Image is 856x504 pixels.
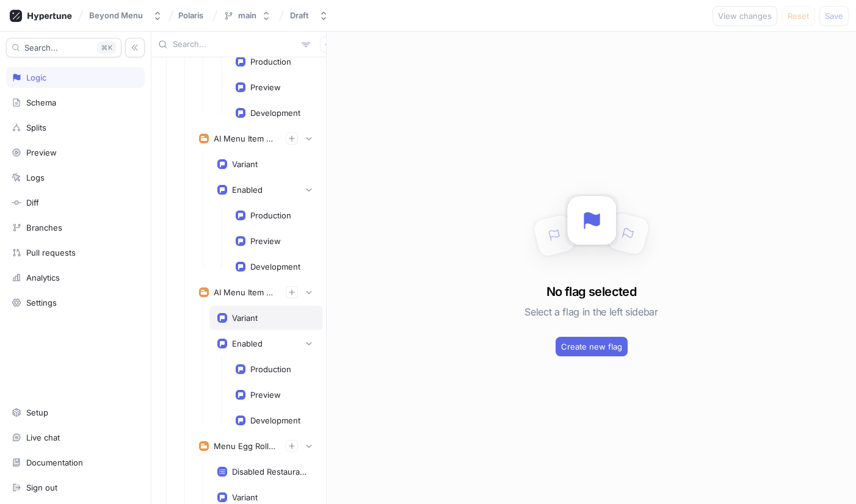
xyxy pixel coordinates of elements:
div: Development [250,262,300,272]
div: Draft [290,10,309,21]
div: Diff [26,198,39,207]
div: main [238,10,256,21]
div: Setup [26,408,48,417]
div: Beyond Menu [89,10,143,21]
button: Draft [285,5,333,26]
div: Preview [250,390,281,400]
div: Enabled [232,185,263,195]
div: Live chat [26,433,60,442]
div: Variant [232,313,258,323]
div: Preview [26,148,57,157]
h5: Select a flag in the left sidebar [524,301,658,323]
h3: No flag selected [546,283,636,301]
button: Search...K [6,38,122,57]
input: Search... [173,38,297,51]
button: View changes [713,6,777,26]
div: K [97,41,116,54]
button: Create new flag [556,337,628,356]
div: Development [250,416,300,425]
div: Analytics [26,273,60,283]
div: Preview [250,82,281,92]
a: Documentation [6,452,145,473]
span: Polaris [178,11,203,20]
div: AI Menu Item Recommendation [214,287,276,297]
div: Enabled [232,339,263,348]
button: Reset [782,6,814,26]
div: Logic [26,73,46,82]
button: Save [819,6,849,26]
div: Variant [232,159,258,169]
span: View changes [718,12,772,20]
span: Search... [24,44,58,51]
div: Production [250,211,291,220]
div: Settings [26,298,57,308]
div: Development [250,108,300,118]
div: Documentation [26,458,83,467]
div: Production [250,364,291,374]
div: Disabled Restaurants [232,467,310,477]
span: Create new flag [561,343,622,350]
div: Production [250,57,291,67]
div: Logs [26,173,45,182]
div: Preview [250,236,281,246]
span: Save [825,12,843,20]
button: main [219,5,276,26]
div: Splits [26,123,46,132]
div: Branches [26,223,62,232]
span: Reset [788,12,809,20]
div: Pull requests [26,248,76,257]
div: Schema [26,98,56,107]
div: AI Menu Item Description [214,134,276,143]
div: Menu Egg Roll Club Experiment [214,441,276,451]
div: Sign out [26,483,57,492]
div: Variant [232,492,258,502]
button: Beyond Menu [84,5,167,26]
